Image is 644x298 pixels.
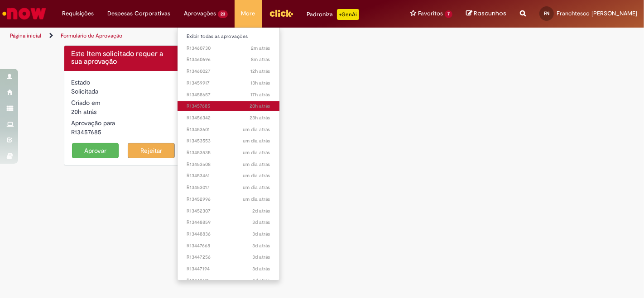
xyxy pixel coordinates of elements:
span: R13460027 [187,68,270,75]
span: R13443611 [187,277,270,284]
a: Aberto R13448859 : [178,218,279,227]
span: R13453553 [187,137,270,145]
span: FN [544,10,549,16]
a: Aberto R13447668 : [178,241,279,251]
a: Aberto R13460696 : [178,55,279,65]
p: +GenAi [337,9,359,20]
time: 28/08/2025 15:24:46 [250,91,270,98]
span: Despesas Corporativas [107,9,170,18]
time: 26/08/2025 10:08:51 [252,254,270,260]
span: R13448836 [187,231,270,238]
a: Aberto R13456342 : [178,113,279,123]
a: Página inicial [10,32,41,39]
div: Padroniza [307,9,359,20]
time: 28/08/2025 18:59:08 [250,80,270,86]
time: 27/08/2025 12:57:45 [252,208,270,214]
time: 25/08/2025 11:03:55 [252,277,270,284]
span: um dia atrás [243,172,270,179]
a: Aberto R13447256 : [178,252,279,262]
a: Aberto R13453461 : [178,171,279,181]
span: 2d atrás [252,208,270,214]
span: 4d atrás [252,277,270,284]
span: 2m atrás [251,45,270,52]
time: 26/08/2025 14:52:08 [252,231,270,237]
a: Aberto R13453553 : [178,136,279,146]
span: R13453508 [187,161,270,168]
span: 23h atrás [250,114,270,121]
a: Aberto R13459917 : [178,78,279,88]
time: 29/08/2025 08:24:47 [251,45,270,52]
span: R13456342 [187,114,270,122]
span: um dia atrás [243,161,270,168]
span: R13458657 [187,91,270,99]
span: R13453461 [187,172,270,180]
span: 7 [445,10,452,18]
a: Aberto R13448836 : [178,229,279,239]
span: R13457685 [187,103,270,110]
time: 28/08/2025 12:52:10 [250,103,270,109]
time: 28/08/2025 12:52:10 [71,108,96,116]
span: R13460730 [187,45,270,52]
span: 3d atrás [252,242,270,249]
time: 27/08/2025 16:19:03 [243,161,270,168]
span: 12h atrás [250,68,270,75]
span: 23 [218,10,228,18]
span: R13460696 [187,56,270,63]
time: 26/08/2025 11:06:34 [252,242,270,249]
a: Aberto R13443611 : [178,276,279,286]
time: 27/08/2025 16:33:14 [243,126,270,133]
span: um dia atrás [243,137,270,144]
time: 27/08/2025 15:07:56 [243,184,270,191]
ul: Trilhas de página [7,28,423,44]
span: R13452996 [187,196,270,203]
label: Aprovação para [71,118,115,128]
a: Aberto R13453535 : [178,148,279,158]
a: Aberto R13458657 : [178,90,279,100]
h4: Este Item solicitado requer a sua aprovação [71,50,176,66]
span: 20h atrás [250,103,270,109]
span: Franchtesco [PERSON_NAME] [557,9,637,17]
a: Aberto R13453017 : [178,183,279,193]
a: Formulário de Aprovação [61,32,122,39]
time: 26/08/2025 14:55:52 [252,219,270,226]
span: More [241,9,255,18]
div: Solicitada [71,87,176,96]
span: R13448859 [187,219,270,226]
span: um dia atrás [243,196,270,203]
a: Aberto R13460027 : [178,66,279,76]
span: 3d atrás [252,265,270,272]
span: 3d atrás [252,231,270,237]
span: Favoritos [418,9,443,18]
button: Aprovar [72,143,119,158]
span: Requisições [62,9,94,18]
time: 27/08/2025 16:25:20 [243,137,270,144]
span: um dia atrás [243,149,270,156]
span: 20h atrás [71,108,96,116]
span: R13453017 [187,184,270,191]
button: Rejeitar [128,143,175,158]
a: Aberto R13460730 : [178,43,279,53]
span: 17h atrás [250,91,270,98]
a: Aberto R13447194 : [178,264,279,274]
label: Criado em [71,98,101,107]
ul: Aprovações [177,27,280,280]
div: R13457685 [71,128,176,137]
span: R13459917 [187,80,270,87]
img: ServiceNow [1,5,48,23]
a: Rascunhos [466,9,506,18]
span: 13h atrás [250,80,270,86]
a: Aberto R13457685 : [178,101,279,111]
span: R13447668 [187,242,270,250]
span: 8m atrás [251,56,270,63]
img: click_logo_yellow_360x200.png [269,6,293,20]
span: R13452307 [187,208,270,215]
span: Rascunhos [474,9,506,18]
time: 27/08/2025 15:05:08 [243,196,270,203]
time: 29/08/2025 08:18:26 [251,56,270,63]
time: 28/08/2025 20:29:24 [250,68,270,75]
span: Aprovações [184,9,216,18]
label: Estado [71,78,90,87]
span: 3d atrás [252,219,270,226]
a: Aberto R13453508 : [178,160,279,170]
div: 28/08/2025 12:52:10 [71,107,176,116]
